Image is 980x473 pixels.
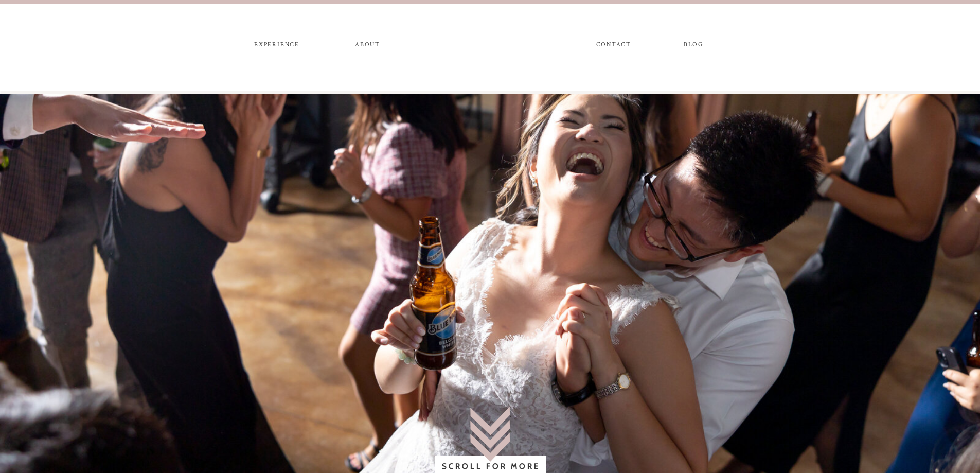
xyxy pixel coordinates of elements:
a: CONTACT [596,41,631,52]
a: ABOUT [353,41,382,52]
a: experience [250,41,304,52]
a: blog [675,41,712,52]
b: Scroll for more [442,462,541,471]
